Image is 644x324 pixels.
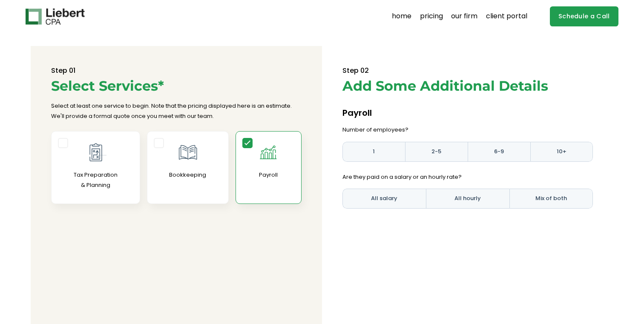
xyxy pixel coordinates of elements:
h2: Add Some Additional Details [342,78,593,94]
h2: Select Services* [51,78,302,94]
label: 10+ [530,142,593,162]
label: All hourly [426,189,509,209]
p: Are they paid on a salary or an hourly rate? [342,172,593,182]
label: All salary [342,189,426,209]
label: 1 [342,142,405,162]
label: Mix of both [509,189,593,209]
h6: Step 02 [342,66,593,75]
label: 2-5 [405,142,468,162]
a: home [392,10,411,23]
img: Liebert CPA [26,9,84,25]
a: client portal [486,10,527,23]
a: our firm [451,10,477,23]
h6: Step 01 [51,66,302,75]
p: Select at least one service to begin. Note that the pricing displayed here is an estimate. We'll ... [51,101,302,121]
a: pricing [420,10,443,23]
p: Tax Preparation & Planning [52,170,139,190]
p: Number of employees? [342,125,593,135]
p: Bookkeeping [147,170,228,180]
h5: Payroll [342,104,593,121]
a: Schedule a Call [550,6,618,26]
p: Payroll [236,170,301,180]
label: 6-9 [468,142,530,162]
